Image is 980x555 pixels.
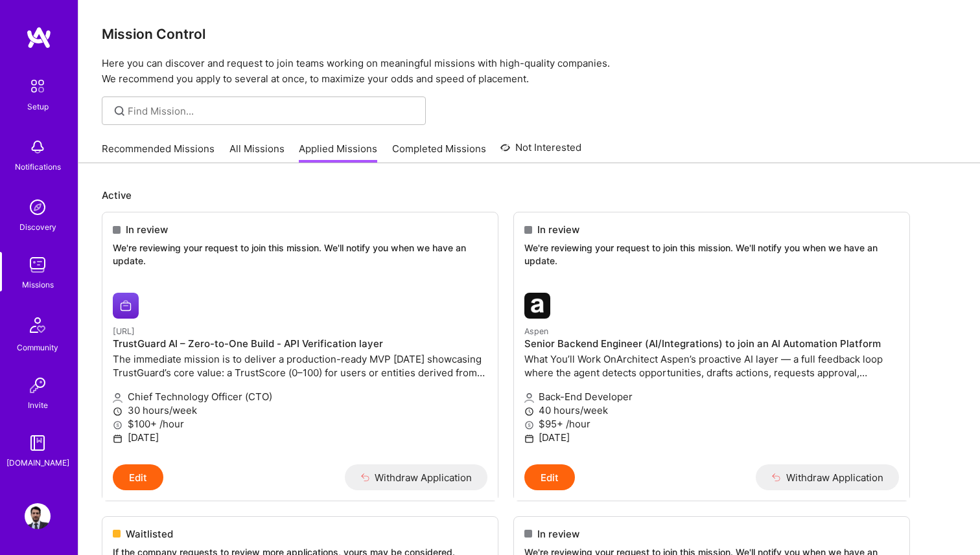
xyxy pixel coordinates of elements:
[25,503,51,529] img: User Avatar
[6,456,69,470] div: [DOMAIN_NAME]
[21,503,54,529] a: User Avatar
[524,352,899,379] p: What You’ll Work OnArchitect Aspen’s proactive AI layer — a full feedback loop where the agent de...
[15,160,61,174] div: Notifications
[524,338,899,350] h4: Senior Backend Engineer (AI/Integrations) to join an AI Automation Platform
[126,223,168,236] span: In review
[24,73,51,100] img: setup
[19,220,56,234] div: Discovery
[524,417,899,431] p: $95+ /hour
[113,420,122,430] i: icon MoneyGray
[524,390,899,403] p: Back-End Developer
[25,252,51,278] img: teamwork
[102,56,957,87] p: Here you can discover and request to join teams working on meaningful missions with high-quality ...
[537,223,579,236] span: In review
[112,104,127,119] i: icon SearchGrey
[524,431,899,444] p: [DATE]
[113,434,122,444] i: icon Calendar
[524,393,534,403] i: icon Applicant
[524,326,548,336] small: Aspen
[22,278,54,291] div: Missions
[113,390,487,403] p: Chief Technology Officer (CTO)
[25,194,51,220] img: discovery
[27,100,49,113] div: Setup
[17,341,58,354] div: Community
[102,26,957,42] h3: Mission Control
[524,293,550,319] img: Aspen company logo
[524,420,534,430] i: icon MoneyGray
[102,188,957,202] p: Active
[113,403,487,417] p: 30 hours/week
[229,142,285,163] a: All Missions
[113,431,487,444] p: [DATE]
[22,310,53,341] img: Community
[113,393,122,403] i: icon Applicant
[299,142,377,163] a: Applied Missions
[113,338,487,350] h4: TrustGuard AI – Zero-to-One Build - API Verification layer
[28,398,48,412] div: Invite
[25,430,51,456] img: guide book
[345,464,488,490] button: Withdraw Application
[25,372,51,398] img: Invite
[26,26,52,49] img: logo
[102,282,498,464] a: Trustguard.ai company logo[URL]TrustGuard AI – Zero-to-One Build - API Verification layerThe imme...
[113,407,122,416] i: icon Clock
[113,464,163,490] button: Edit
[524,434,534,444] i: icon Calendar
[514,282,909,464] a: Aspen company logoAspenSenior Backend Engineer (AI/Integrations) to join an AI Automation Platfor...
[113,242,487,267] p: We're reviewing your request to join this mission. We'll notify you when we have an update.
[537,527,579,541] span: In review
[113,417,487,431] p: $100+ /hour
[524,242,899,267] p: We're reviewing your request to join this mission. We'll notify you when we have an update.
[113,352,487,379] p: The immediate mission is to deliver a production-ready MVP [DATE] showcasing TrustGuard’s core va...
[524,464,575,490] button: Edit
[128,104,416,118] input: Find Mission...
[524,407,534,416] i: icon Clock
[500,140,581,163] a: Not Interested
[113,326,135,336] small: [URL]
[102,142,215,163] a: Recommended Missions
[392,142,486,163] a: Completed Missions
[113,293,139,319] img: Trustguard.ai company logo
[524,403,899,417] p: 40 hours/week
[126,527,173,541] span: Waitlisted
[25,134,51,160] img: bell
[756,464,899,490] button: Withdraw Application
